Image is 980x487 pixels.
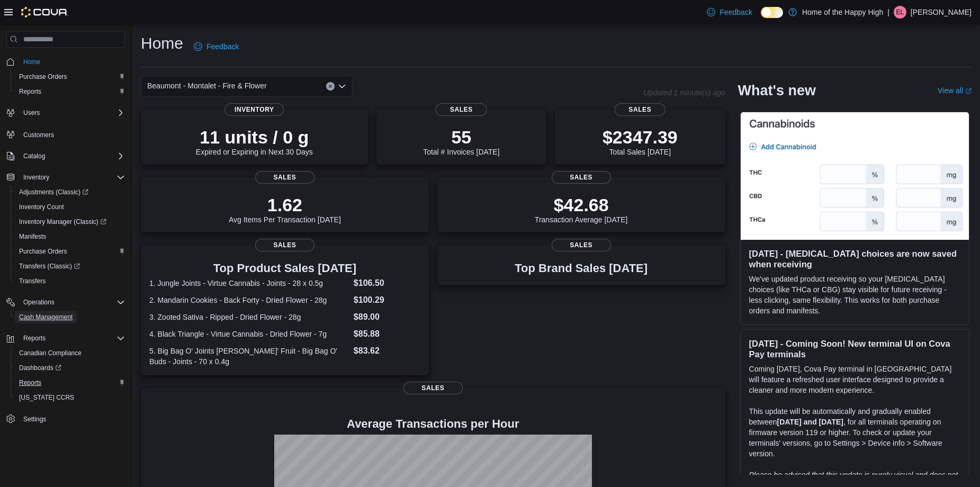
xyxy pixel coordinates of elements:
[423,127,499,148] p: 55
[149,418,717,430] h4: Average Transactions per Hour
[354,311,420,323] dd: $89.00
[190,36,243,57] a: Feedback
[761,7,783,18] input: Dark Mode
[15,260,125,273] span: Transfers (Classic)
[15,362,125,374] span: Dashboards
[255,239,314,251] span: Sales
[2,54,129,69] button: Home
[19,412,125,426] span: Settings
[11,390,129,405] button: [US_STATE] CCRS
[15,311,125,323] span: Cash Management
[19,87,41,96] span: Reports
[11,214,129,229] a: Inventory Manager (Classic)
[19,188,88,196] span: Adjustments (Classic)
[19,378,41,387] span: Reports
[19,218,106,226] span: Inventory Manager (Classic)
[19,296,125,309] span: Operations
[403,382,463,394] span: Sales
[603,127,678,148] p: $2347.39
[326,82,335,91] button: Clear input
[15,245,71,258] a: Purchase Orders
[515,262,648,275] h3: Top Brand Sales [DATE]
[149,278,349,288] dt: 1. Jungle Joints - Virtue Cannabis - Joints - 28 x 0.5g
[15,376,125,389] span: Reports
[19,262,80,270] span: Transfers (Classic)
[2,105,129,120] button: Users
[11,69,129,84] button: Purchase Orders
[23,415,46,423] span: Settings
[15,230,125,243] span: Manifests
[15,70,71,83] a: Purchase Orders
[19,73,67,81] span: Purchase Orders
[149,295,349,305] dt: 2. Mandarin Cookies - Back Forty - Dried Flower - 28g
[15,85,125,98] span: Reports
[23,298,55,306] span: Operations
[552,171,611,184] span: Sales
[11,200,129,214] button: Inventory Count
[777,418,843,426] strong: [DATE] and [DATE]
[15,391,78,404] a: [US_STATE] CCRS
[2,149,129,164] button: Catalog
[354,345,420,357] dd: $83.62
[11,259,129,274] a: Transfers (Classic)
[19,106,125,119] span: Users
[19,128,125,141] span: Customers
[11,84,129,99] button: Reports
[802,6,883,19] p: Home of the Happy High
[887,6,889,19] p: |
[354,277,420,290] dd: $106.50
[11,310,129,324] button: Cash Management
[11,346,129,360] button: Canadian Compliance
[196,127,313,148] p: 11 units / 0 g
[749,248,960,269] h3: [DATE] - [MEDICAL_DATA] choices are now saved when receiving
[255,171,314,184] span: Sales
[19,296,59,309] button: Operations
[19,349,82,357] span: Canadian Compliance
[23,173,49,182] span: Inventory
[229,194,341,224] div: Avg Items Per Transaction [DATE]
[749,274,960,316] p: We've updated product receiving so your [MEDICAL_DATA] choices (like THCa or CBG) stay visible fo...
[15,201,68,213] a: Inventory Count
[15,85,46,98] a: Reports
[11,274,129,288] button: Transfers
[11,185,129,200] a: Adjustments (Classic)
[749,406,960,459] p: This update will be automatically and gradually enabled between , for all terminals operating on ...
[19,277,46,285] span: Transfers
[19,313,73,321] span: Cash Management
[15,201,125,213] span: Inventory Count
[15,311,77,323] a: Cash Management
[23,131,54,139] span: Customers
[21,7,68,17] img: Cova
[703,2,756,23] a: Feedback
[196,127,313,156] div: Expired or Expiring in Next 30 Days
[19,332,125,345] span: Reports
[15,275,125,287] span: Transfers
[6,50,125,454] nav: Complex example
[15,215,125,228] span: Inventory Manager (Classic)
[149,346,349,367] dt: 5. Big Bag O' Joints [PERSON_NAME]' Fruit - Big Bag O' Buds - Joints - 70 x 0.4g
[19,232,46,241] span: Manifests
[15,260,84,273] a: Transfers (Classic)
[436,103,487,116] span: Sales
[229,194,341,215] p: 1.62
[2,127,129,142] button: Customers
[19,55,125,68] span: Home
[19,129,58,141] a: Customers
[338,82,346,91] button: Open list of options
[15,230,50,243] a: Manifests
[206,41,239,52] span: Feedback
[2,170,129,185] button: Inventory
[15,347,86,359] a: Canadian Compliance
[15,275,50,287] a: Transfers
[896,6,904,19] span: EL
[15,186,125,199] span: Adjustments (Classic)
[15,245,125,258] span: Purchase Orders
[2,331,129,346] button: Reports
[535,194,628,224] div: Transaction Average [DATE]
[149,262,420,275] h3: Top Product Sales [DATE]
[354,328,420,340] dd: $85.88
[965,88,972,94] svg: External link
[149,329,349,339] dt: 4. Black Triangle - Virtue Cannabis - Dried Flower - 7g
[19,203,64,211] span: Inventory Count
